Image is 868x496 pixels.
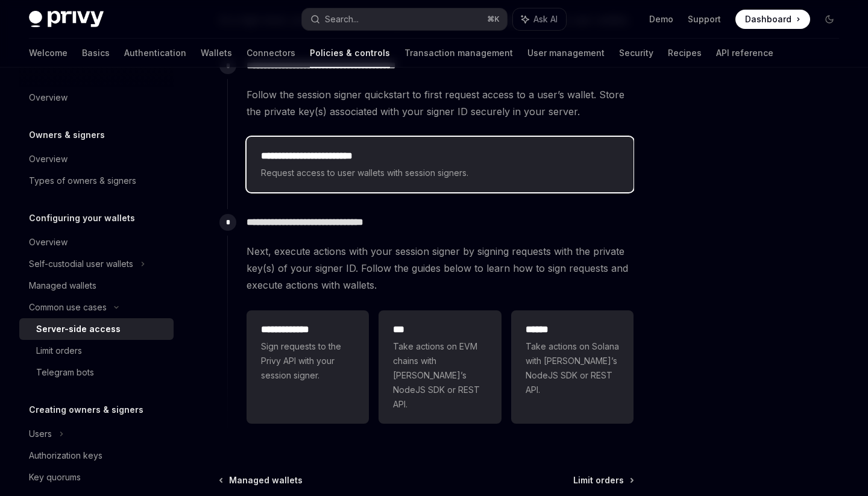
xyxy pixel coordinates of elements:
[261,339,354,383] span: Sign requests to the Privy API with your session signer.
[29,90,68,105] div: Overview
[29,128,105,142] h5: Owners & signers
[19,275,174,297] a: Managed wallets
[82,39,110,67] a: Basics
[19,231,174,253] a: Overview
[527,39,605,67] a: User management
[19,340,174,362] a: Limit orders
[19,87,174,108] a: Overview
[573,474,633,486] a: Limit orders
[820,10,839,29] button: Toggle dark mode
[247,39,295,67] a: Connectors
[19,362,174,383] a: Telegram bots
[29,427,52,441] div: Users
[29,448,102,463] div: Authorization keys
[247,243,634,294] span: Next, execute actions with your session signer by signing requests with the private key(s) of you...
[247,310,369,424] a: **** **** ***Sign requests to the Privy API with your session signer.
[29,470,81,485] div: Key quorums
[29,11,104,28] img: dark logo
[124,39,186,67] a: Authentication
[404,39,513,67] a: Transaction management
[36,365,94,380] div: Telegram bots
[29,235,68,250] div: Overview
[716,39,773,67] a: API reference
[29,39,68,67] a: Welcome
[668,39,702,67] a: Recipes
[19,466,174,488] a: Key quorums
[247,86,634,120] span: Follow the session signer quickstart to first request access to a user’s wallet. Store the privat...
[19,318,174,340] a: Server-side access
[745,13,791,25] span: Dashboard
[261,166,619,180] span: Request access to user wallets with session signers.
[511,310,634,424] a: **** *Take actions on Solana with [PERSON_NAME]’s NodeJS SDK or REST API.
[310,39,390,67] a: Policies & controls
[29,211,135,225] h5: Configuring your wallets
[379,310,501,424] a: ***Take actions on EVM chains with [PERSON_NAME]’s NodeJS SDK or REST API.
[649,13,673,25] a: Demo
[735,10,810,29] a: Dashboard
[573,474,624,486] span: Limit orders
[229,474,303,486] span: Managed wallets
[526,339,619,397] span: Take actions on Solana with [PERSON_NAME]’s NodeJS SDK or REST API.
[29,257,133,271] div: Self-custodial user wallets
[533,13,558,25] span: Ask AI
[513,8,566,30] button: Ask AI
[29,300,107,315] div: Common use cases
[393,339,486,412] span: Take actions on EVM chains with [PERSON_NAME]’s NodeJS SDK or REST API.
[36,322,121,336] div: Server-side access
[29,278,96,293] div: Managed wallets
[325,12,359,27] div: Search...
[688,13,721,25] a: Support
[19,445,174,466] a: Authorization keys
[619,39,653,67] a: Security
[487,14,500,24] span: ⌘ K
[29,152,68,166] div: Overview
[29,174,136,188] div: Types of owners & signers
[201,39,232,67] a: Wallets
[302,8,506,30] button: Search...⌘K
[29,403,143,417] h5: Creating owners & signers
[19,170,174,192] a: Types of owners & signers
[19,148,174,170] a: Overview
[36,344,82,358] div: Limit orders
[220,474,303,486] a: Managed wallets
